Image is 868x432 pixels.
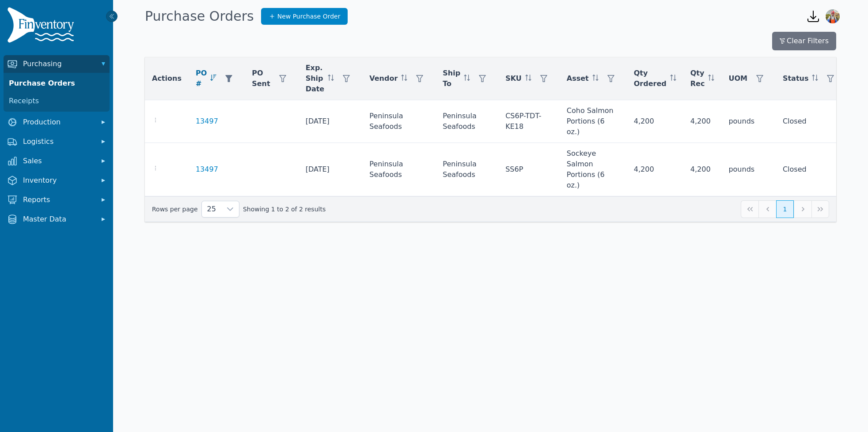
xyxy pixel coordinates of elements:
[23,195,94,205] span: Reports
[196,68,207,89] span: PO #
[145,8,254,24] h1: Purchase Orders
[362,143,436,196] td: Peninsula Seafoods
[23,156,94,166] span: Sales
[567,73,589,84] span: Asset
[196,116,218,127] a: 13497
[560,143,627,196] td: Sockeye Salmon Portions (6 oz.)
[690,68,705,89] span: Qty Rec
[5,75,108,92] a: Purchase Orders
[23,214,94,225] span: Master Data
[299,100,363,143] td: [DATE]
[4,55,110,73] button: Purchasing
[196,164,218,175] a: 13497
[277,12,341,21] span: New Purchase Order
[23,59,94,69] span: Purchasing
[443,68,460,89] span: Ship To
[4,133,110,150] button: Logistics
[728,73,747,84] span: UOM
[7,7,78,46] img: Finventory
[23,117,94,128] span: Production
[299,143,363,196] td: [DATE]
[505,73,522,84] span: SKU
[634,68,667,89] span: Qty Ordered
[826,9,840,23] img: Sera Wheeler
[683,100,722,143] td: 4,200
[23,136,94,147] span: Logistics
[5,92,108,110] a: Receipts
[498,143,560,196] td: SS6P
[4,172,110,189] button: Inventory
[776,100,847,143] td: Closed
[776,143,847,196] td: Closed
[721,143,776,196] td: pounds
[243,205,326,214] span: Showing 1 to 2 of 2 results
[683,143,722,196] td: 4,200
[152,73,182,84] span: Actions
[23,175,94,186] span: Inventory
[4,191,110,209] button: Reports
[261,8,348,25] a: New Purchase Order
[627,143,683,196] td: 4,200
[306,63,325,94] span: Exp. Ship Date
[4,152,110,170] button: Sales
[783,73,809,84] span: Status
[362,100,436,143] td: Peninsula Seafoods
[627,100,683,143] td: 4,200
[560,100,627,143] td: Coho Salmon Portions (6 oz.)
[772,32,836,50] button: Clear Filters
[498,100,560,143] td: CS6P-TDT-KE18
[4,210,110,228] button: Master Data
[252,68,270,89] span: PO Sent
[436,143,498,196] td: Peninsula Seafoods
[721,100,776,143] td: pounds
[369,73,398,84] span: Vendor
[436,100,498,143] td: Peninsula Seafoods
[776,200,794,218] button: Page 1
[202,201,221,217] span: Rows per page
[4,113,110,131] button: Production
